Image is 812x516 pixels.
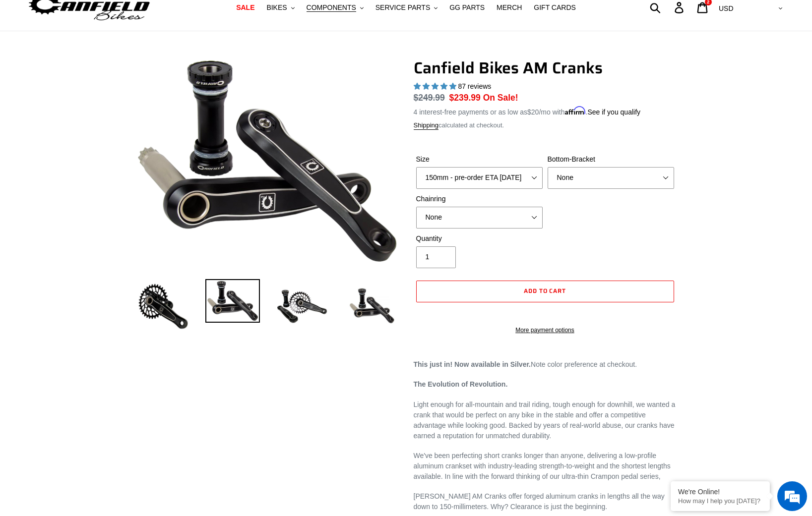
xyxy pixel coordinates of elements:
span: COMPONENTS [307,3,356,12]
a: GIFT CARDS [529,1,581,14]
label: Chainring [416,194,543,204]
span: $20 [527,108,539,116]
p: Light enough for all-mountain and trail riding, tough enough for downhill, we wanted a crank that... [414,400,677,441]
button: SERVICE PARTS [371,1,442,14]
p: [PERSON_NAME] AM Cranks offer forged aluminum cranks in lengths all the way down to 150-millimete... [414,491,677,512]
span: We're online! [58,125,137,225]
p: We've been perfecting short cranks longer than anyone, delivering a low-profile aluminum crankset... [414,451,677,482]
p: 4 interest-free payments or as low as /mo with . [414,105,641,117]
strong: The Evolution of Revolution. [414,380,508,388]
button: COMPONENTS [302,1,369,14]
img: Load image into Gallery viewer, Canfield Cranks [205,279,260,323]
strong: This just in! Now available in Silver. [414,360,531,368]
button: BIKES [261,1,299,14]
div: Chat with us now [66,56,182,68]
span: MERCH [497,3,522,12]
s: $249.99 [414,93,445,103]
a: Shipping [414,121,439,130]
textarea: Type your message and hit 'Enter' [5,271,189,305]
span: Affirm [565,107,586,115]
label: Bottom-Bracket [548,154,674,165]
span: On Sale! [483,91,518,104]
img: Load image into Gallery viewer, CANFIELD-AM_DH-CRANKS [344,279,399,334]
a: See if you qualify - Learn more about Affirm Financing (opens in modal) [587,108,640,116]
div: Minimize live chat window [163,5,187,29]
span: BIKES [266,3,287,12]
span: 87 reviews [458,82,491,90]
img: Load image into Gallery viewer, Canfield Bikes AM Cranks [275,279,329,334]
img: d_696896380_company_1647369064580_696896380 [32,50,57,74]
h1: Canfield Bikes AM Cranks [414,58,677,77]
a: SALE [231,1,259,14]
div: We're Online! [678,488,762,496]
div: calculated at checkout. [414,120,677,130]
span: Add to cart [524,286,566,295]
span: 4.97 stars [414,82,458,90]
span: $239.99 [449,93,481,103]
a: More payment options [416,326,674,335]
a: MERCH [492,1,527,14]
p: Note color preference at checkout. [414,359,677,370]
img: Load image into Gallery viewer, Canfield Bikes AM Cranks [136,279,190,334]
button: Add to cart [416,281,674,302]
a: GG PARTS [444,1,490,14]
span: SALE [236,3,254,12]
div: Navigation go back [11,55,26,69]
label: Size [416,154,543,165]
span: GIFT CARDS [534,3,576,12]
span: SERVICE PARTS [375,3,430,12]
p: How may I help you today? [678,497,762,505]
label: Quantity [416,233,543,244]
span: GG PARTS [449,3,485,12]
